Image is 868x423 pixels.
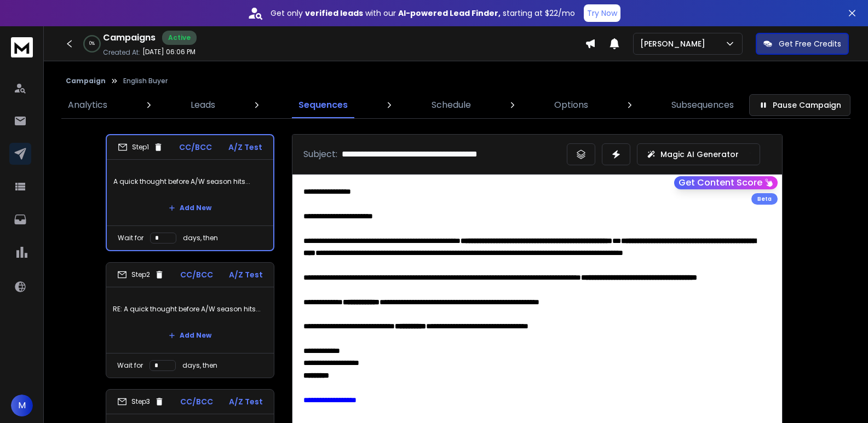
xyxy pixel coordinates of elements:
button: M [11,395,33,416]
p: Created At: [103,48,140,57]
div: Step 3 [117,397,164,407]
p: [PERSON_NAME] [640,38,710,49]
div: Step 2 [117,270,164,280]
p: Subject: [303,148,337,161]
p: Wait for [118,234,143,242]
p: A quick thought before A/W season hits... [113,166,267,197]
p: A/Z Test [228,142,262,153]
button: Add New [160,197,220,219]
p: A/Z Test [229,269,263,280]
img: logo [11,37,33,57]
p: A/Z Test [229,396,263,407]
button: Magic AI Generator [637,143,760,165]
p: Sequences [298,98,348,112]
p: Schedule [432,98,471,112]
button: Pause Campaign [749,94,850,116]
div: Step 1 [118,142,163,152]
p: Wait for [117,361,143,370]
a: Subsequences [665,92,740,118]
a: Options [548,92,595,118]
strong: verified leads [305,8,363,19]
p: Get only with our starting at $22/mo [271,8,575,19]
h1: Campaigns [103,31,156,44]
button: Get Free Credits [756,33,849,55]
li: Step2CC/BCCA/Z TestRE: A quick thought before A/W season hits...Add NewWait fordays, then [106,262,274,378]
p: CC/BCC [179,142,212,153]
p: Magic AI Generator [660,149,739,160]
p: CC/BCC [180,396,213,407]
a: Analytics [61,92,114,118]
p: English Buyer [123,77,168,85]
p: CC/BCC [180,269,213,280]
a: Leads [184,92,222,118]
p: days, then [183,234,218,242]
li: Step1CC/BCCA/Z TestA quick thought before A/W season hits...Add NewWait fordays, then [106,134,274,251]
button: Try Now [584,4,620,22]
p: Subsequences [671,98,734,112]
p: Get Free Credits [779,38,841,49]
strong: AI-powered Lead Finder, [398,8,501,19]
p: Options [554,98,588,112]
a: Sequences [292,92,354,118]
p: RE: A quick thought before A/W season hits... [113,294,267,325]
div: Beta [751,193,778,205]
p: Try Now [587,8,617,19]
p: Analytics [68,98,107,112]
p: days, then [182,361,217,370]
button: Get Content Score [674,176,778,189]
p: Leads [191,98,215,112]
button: Add New [160,325,220,346]
div: Active [162,31,197,45]
p: [DATE] 06:06 PM [142,48,196,56]
button: Campaign [66,77,106,85]
p: 0 % [89,40,95,47]
a: Schedule [425,92,478,118]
